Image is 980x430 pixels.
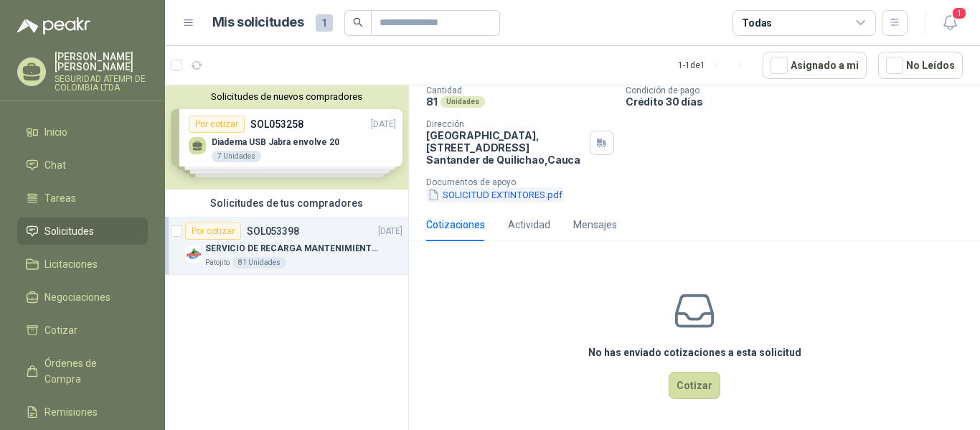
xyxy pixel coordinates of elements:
h3: No has enviado cotizaciones a esta solicitud [588,345,801,360]
a: Chat [17,151,148,179]
span: Solicitudes [44,223,94,239]
h1: Mis solicitudes [212,12,304,33]
p: Patojito [205,257,230,268]
a: Por cotizarSOL053398[DATE] Company LogoSERVICIO DE RECARGA MANTENIMIENTO Y PRESTAMOS DE EXTINTORE... [165,217,408,275]
button: 1 [937,10,963,36]
a: Órdenes de Compra [17,350,148,393]
span: Chat [44,157,66,173]
p: SOL053398 [247,226,299,236]
p: 81 [426,95,438,108]
div: 81 Unidades [232,257,286,268]
p: Cantidad [426,85,614,95]
div: Todas [742,15,772,31]
p: SERVICIO DE RECARGA MANTENIMIENTO Y PRESTAMOS DE EXTINTORES [205,242,384,256]
a: Remisiones [17,398,148,426]
div: Solicitudes de tus compradores [165,190,408,217]
button: Asignado a mi [763,52,867,79]
span: Negociaciones [44,289,110,305]
div: Solicitudes de nuevos compradoresPor cotizarSOL053258[DATE] Diadema USB Jabra envolve 207 Unidade... [165,85,408,190]
p: [GEOGRAPHIC_DATA], [STREET_ADDRESS] Santander de Quilichao , Cauca [426,129,584,166]
span: Remisiones [44,404,98,420]
div: 1 - 1 de 1 [678,54,751,77]
span: search [353,17,363,27]
div: Cotizaciones [426,217,485,233]
p: [PERSON_NAME] [PERSON_NAME] [55,52,148,72]
p: Condición de pago [626,85,974,95]
p: SEGURIDAD ATEMPI DE COLOMBIA LTDA [55,75,148,92]
p: Crédito 30 días [626,95,974,108]
button: SOLICITUD EXTINTORES.pdf [426,187,564,202]
div: Unidades [440,96,485,108]
p: Dirección [426,119,584,129]
button: No Leídos [878,52,963,79]
a: Licitaciones [17,251,148,278]
span: 1 [951,6,967,20]
span: Órdenes de Compra [44,355,134,387]
span: Licitaciones [44,256,98,272]
a: Cotizar [17,317,148,344]
span: Cotizar [44,322,77,338]
button: Solicitudes de nuevos compradores [171,91,402,102]
span: 1 [316,14,333,32]
a: Solicitudes [17,218,148,245]
div: Actividad [508,217,550,233]
img: Logo peakr [17,17,90,34]
button: Cotizar [669,372,720,399]
p: Documentos de apoyo [426,177,974,187]
div: Por cotizar [185,223,241,240]
a: Negociaciones [17,284,148,311]
a: Inicio [17,118,148,146]
div: Mensajes [573,217,617,233]
a: Tareas [17,184,148,212]
p: [DATE] [378,225,402,238]
span: Tareas [44,190,76,206]
img: Company Logo [185,246,202,263]
span: Inicio [44,124,67,140]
